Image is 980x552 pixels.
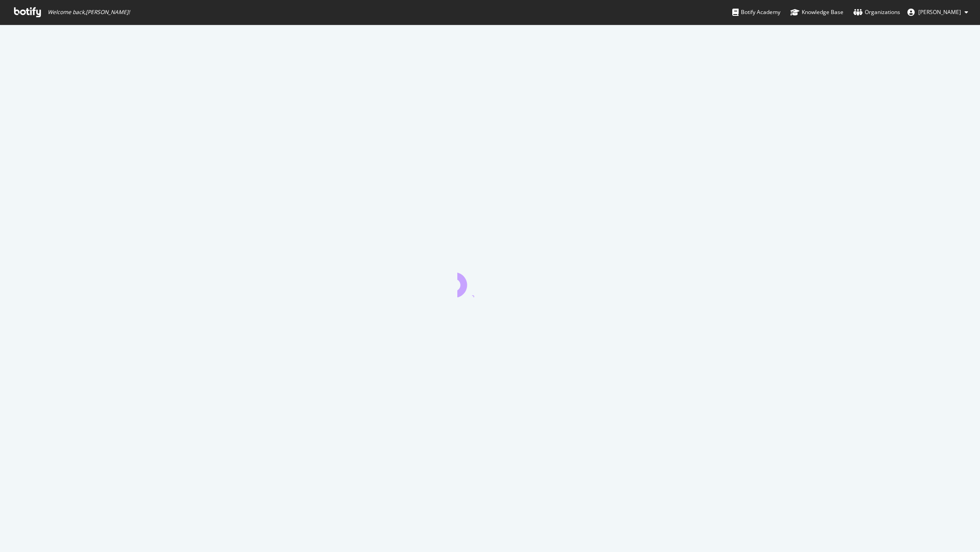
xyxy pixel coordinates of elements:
div: Botify Academy [732,8,780,17]
span: Alexie Barthélemy [918,8,961,16]
button: [PERSON_NAME] [900,5,975,19]
div: animation [457,265,523,297]
div: Knowledge Base [790,8,843,17]
span: Welcome back, [PERSON_NAME] ! [48,9,130,16]
div: Organizations [853,8,900,17]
